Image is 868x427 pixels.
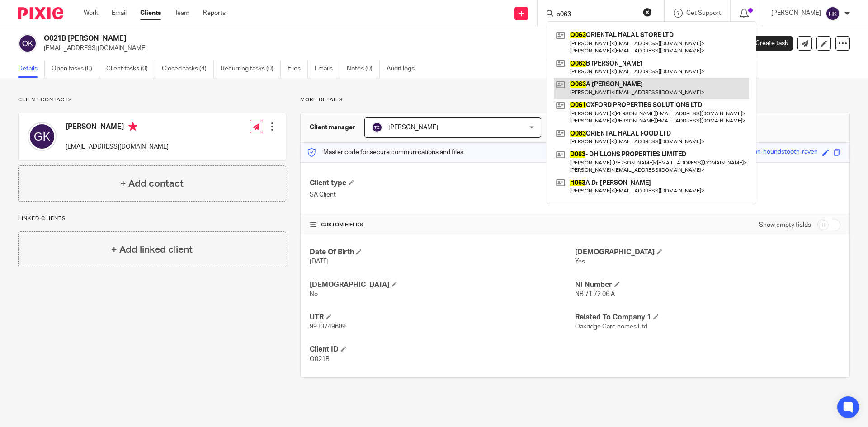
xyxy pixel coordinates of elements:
[310,313,575,322] h4: UTR
[388,124,438,131] span: [PERSON_NAME]
[771,9,821,18] p: [PERSON_NAME]
[18,7,63,19] img: Pixie
[140,9,161,18] a: Clients
[44,44,727,53] p: [EMAIL_ADDRESS][DOMAIN_NAME]
[387,60,421,78] a: Audit logs
[18,60,45,78] a: Details
[128,122,137,131] i: Primary
[44,34,590,43] h2: O021B [PERSON_NAME]
[310,123,355,132] h3: Client manager
[221,60,281,78] a: Recurring tasks (0)
[28,122,57,151] img: svg%3E
[18,34,37,53] img: svg%3E
[307,148,463,157] p: Master code for secure communications and files
[66,122,169,133] h4: [PERSON_NAME]
[310,258,329,265] span: [DATE]
[112,9,127,18] a: Email
[347,60,380,78] a: Notes (0)
[52,60,99,78] a: Open tasks (0)
[310,291,318,297] span: No
[741,36,793,51] a: Create task
[575,258,585,265] span: Yes
[643,8,652,17] button: Clear
[310,345,575,354] h4: Client ID
[120,177,184,191] h4: + Add contact
[310,356,330,362] span: O021B
[310,190,575,199] p: SA Client
[826,6,840,21] img: svg%3E
[686,10,721,16] span: Get Support
[711,147,818,158] div: exciting-cerulean-houndstooth-raven
[575,313,840,322] h4: Related To Company 1
[575,280,840,290] h4: NI Number
[111,243,193,257] h4: + Add linked client
[106,60,155,78] a: Client tasks (0)
[310,248,575,257] h4: Date Of Birth
[310,221,575,229] h4: CUSTOM FIELDS
[575,248,840,257] h4: [DEMOGRAPHIC_DATA]
[300,96,850,103] p: More details
[175,9,189,18] a: Team
[575,291,615,297] span: NB 71 72 06 A
[556,11,637,19] input: Search
[759,221,811,230] label: Show empty fields
[18,215,286,222] p: Linked clients
[84,9,98,18] a: Work
[315,60,340,78] a: Emails
[203,9,226,18] a: Reports
[372,122,382,133] img: svg%3E
[310,324,346,330] span: 9913749689
[310,280,575,290] h4: [DEMOGRAPHIC_DATA]
[288,60,308,78] a: Files
[162,60,214,78] a: Closed tasks (4)
[66,142,169,151] p: [EMAIL_ADDRESS][DOMAIN_NAME]
[18,96,286,103] p: Client contacts
[575,324,647,330] span: Oakridge Care homes Ltd
[310,178,575,188] h4: Client type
